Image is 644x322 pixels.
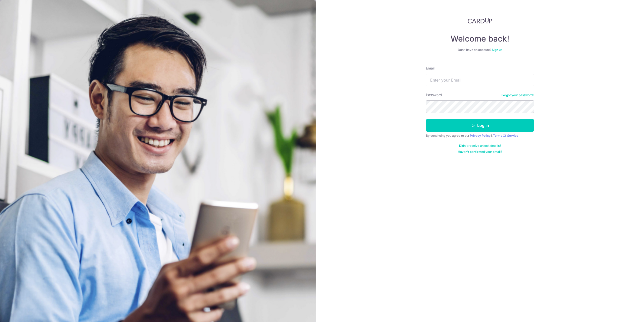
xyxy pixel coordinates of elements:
[468,18,492,24] img: CardUp Logo
[426,134,534,138] div: By continuing you agree to our &
[426,92,442,97] label: Password
[426,74,534,86] input: Enter your Email
[492,48,502,52] a: Sign up
[426,34,534,44] h4: Welcome back!
[426,119,534,132] button: Log in
[501,93,534,97] a: Forgot your password?
[458,150,502,154] a: Haven't confirmed your email?
[426,48,534,52] div: Don’t have an account?
[459,144,501,148] a: Didn't receive unlock details?
[493,134,518,137] a: Terms Of Service
[426,66,434,71] label: Email
[470,134,491,137] a: Privacy Policy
